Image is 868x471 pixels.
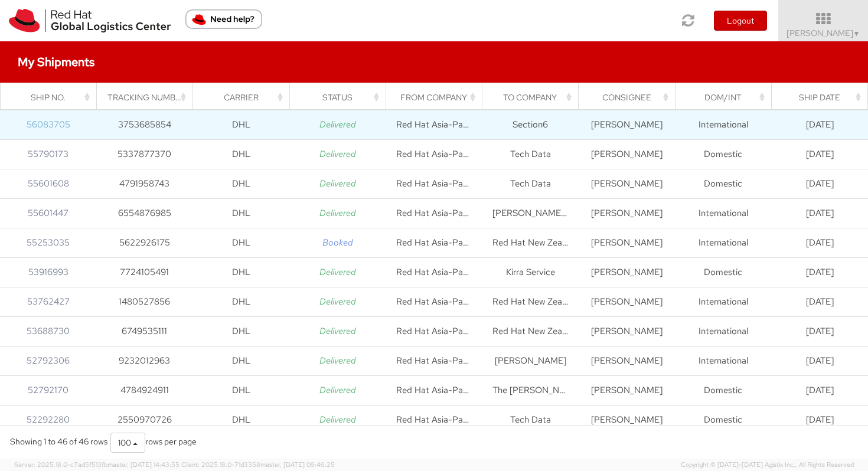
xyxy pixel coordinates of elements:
td: Red Hat Asia-Pacific Pty Ltd [386,287,482,317]
a: 55253035 [27,237,70,248]
td: Kirra Service [482,258,579,287]
td: [PERSON_NAME] [579,199,675,228]
i: Delivered [319,325,356,337]
span: Copyright © [DATE]-[DATE] Agistix Inc., All Rights Reserved [681,460,854,470]
td: [PERSON_NAME] [579,317,675,346]
td: Tech Data [482,405,579,435]
td: Red Hat New Zealand Limited [482,317,579,346]
i: Delivered [319,207,356,219]
td: Domestic [675,169,771,199]
td: [PERSON_NAME] Micro [482,199,579,228]
div: Ship Date [782,91,864,103]
td: Domestic [675,376,771,405]
td: Red Hat Asia-Pacific Pty Ltd [386,110,482,140]
div: To Company [493,91,575,103]
td: The [PERSON_NAME][GEOGRAPHIC_DATA] [482,376,579,405]
button: 100 [110,433,145,453]
td: 5622926175 [96,228,192,258]
a: 52792170 [28,384,68,396]
td: Red Hat New Zealand Limited [482,228,579,258]
td: International [675,199,771,228]
span: [PERSON_NAME] [787,28,860,38]
td: 2550970726 [96,405,192,435]
td: [PERSON_NAME] [482,346,579,376]
td: Red Hat Asia-Pacific Pty Ltd [386,228,482,258]
span: master, [DATE] 09:46:25 [260,460,335,469]
td: [DATE] [772,317,868,346]
span: ▼ [853,29,860,38]
td: 1480527856 [96,287,192,317]
a: 56083705 [27,119,70,130]
td: [DATE] [772,376,868,405]
td: [PERSON_NAME] [579,376,675,405]
div: Status [300,91,382,103]
td: Red Hat Asia-Pacific Pty Ltd [386,317,482,346]
td: Red Hat Asia-Pacific Pty Ltd [386,376,482,405]
td: [DATE] [772,228,868,258]
div: rows per page [110,433,197,453]
i: Booked [322,237,353,248]
div: Consignee [589,91,671,103]
td: 7724105491 [96,258,192,287]
td: DHL [193,258,289,287]
span: Client: 2025.18.0-71d3358 [181,460,335,469]
td: Red Hat Asia-Pacific Pty Ltd [386,199,482,228]
a: 55601608 [28,178,69,189]
i: Delivered [319,119,356,130]
i: Delivered [319,296,356,308]
td: [DATE] [772,169,868,199]
button: Logout [714,11,767,31]
td: Tech Data [482,140,579,169]
td: Domestic [675,258,771,287]
td: [PERSON_NAME] [579,169,675,199]
td: 6749535111 [96,317,192,346]
td: DHL [193,169,289,199]
td: DHL [193,317,289,346]
div: Dom/Int [686,91,768,103]
a: 55790173 [28,148,68,160]
td: Domestic [675,405,771,435]
td: [PERSON_NAME] [579,140,675,169]
td: [DATE] [772,140,868,169]
td: Red Hat Asia-Pacific Pty Ltd [386,169,482,199]
div: Carrier [204,91,286,103]
td: DHL [193,376,289,405]
td: Domestic [675,140,771,169]
td: 4784924911 [96,376,192,405]
td: DHL [193,405,289,435]
td: [DATE] [772,258,868,287]
a: 53916993 [28,266,68,278]
td: International [675,287,771,317]
button: Need help? [185,9,262,29]
td: DHL [193,140,289,169]
td: International [675,317,771,346]
td: 9232012963 [96,346,192,376]
td: [DATE] [772,110,868,140]
td: [DATE] [772,287,868,317]
td: Red Hat Asia-Pacific Pty Ltd [386,258,482,287]
span: Server: 2025.18.0-c7ad5f513fb [14,460,180,469]
td: [PERSON_NAME] [579,405,675,435]
td: [PERSON_NAME] [579,110,675,140]
td: DHL [193,110,289,140]
span: 100 [118,437,131,448]
i: Delivered [319,355,356,367]
td: International [675,228,771,258]
td: [PERSON_NAME] [579,346,675,376]
i: Delivered [319,178,356,189]
div: From Company [396,91,478,103]
td: DHL [193,287,289,317]
td: International [675,110,771,140]
td: Red Hat Asia-Pacific Pty Ltd [386,346,482,376]
td: 3753685854 [96,110,192,140]
a: 52292280 [27,414,70,426]
img: rh-logistics-00dfa346123c4ec078e1.svg [9,9,171,32]
div: Tracking Number [107,91,190,103]
td: Red Hat Asia-Pacific Pty Ltd [386,140,482,169]
td: [DATE] [772,199,868,228]
td: 6554876985 [96,199,192,228]
td: Section6 [482,110,579,140]
div: Ship No. [11,91,93,103]
i: Delivered [319,266,356,278]
td: [DATE] [772,405,868,435]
